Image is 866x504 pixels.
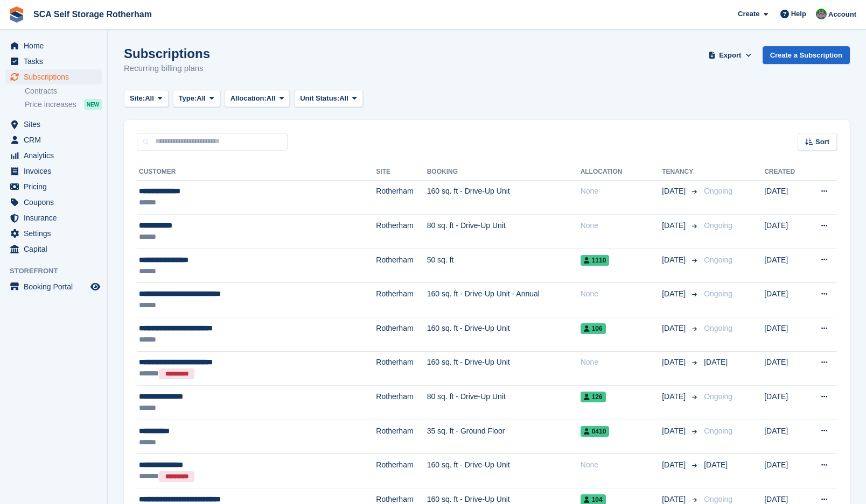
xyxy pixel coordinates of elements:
a: SCA Self Storage Rotherham [29,5,156,23]
span: Type: [179,93,197,104]
span: [DATE] [662,425,688,437]
a: menu [5,279,102,294]
a: menu [5,226,102,241]
span: Capital [24,242,88,257]
th: Site [376,164,427,181]
a: menu [5,132,102,147]
span: [DATE] [662,288,688,300]
span: Ongoing [704,324,732,332]
span: Pricing [24,179,88,194]
td: [DATE] [764,215,806,249]
span: Analytics [24,148,88,163]
span: 1110 [581,255,610,266]
td: 160 sq. ft - Drive-Up Unit - Annual [427,283,581,317]
td: [DATE] [764,420,806,454]
td: Rotherham [376,420,427,454]
td: [DATE] [764,386,806,420]
span: Ongoing [704,187,732,195]
div: None [581,459,662,471]
a: menu [5,242,102,257]
button: Site: All [124,90,169,108]
span: CRM [24,132,88,147]
span: Help [791,9,806,19]
span: Coupons [24,195,88,210]
div: None [581,186,662,197]
td: Rotherham [376,215,427,249]
span: Ongoing [704,221,732,230]
span: [DATE] [704,460,728,469]
span: Invoices [24,164,88,179]
a: menu [5,179,102,194]
td: 160 sq. ft - Drive-Up Unit [427,351,581,386]
span: Storefront [10,266,107,276]
a: menu [5,164,102,179]
a: Contracts [25,86,102,96]
td: 160 sq. ft - Drive-Up Unit [427,454,581,488]
img: stora-icon-8386f47178a22dfd0bd8f6a31ec36ba5ce8667c1dd55bd0f319d3a0aa187defe.svg [9,6,25,23]
button: Unit Status: All [294,90,362,108]
div: NEW [84,99,102,110]
div: None [581,357,662,368]
td: 50 sq. ft [427,249,581,283]
td: Rotherham [376,249,427,283]
span: Subscriptions [24,69,88,84]
td: [DATE] [764,317,806,352]
td: [DATE] [764,454,806,488]
td: 160 sq. ft - Drive-Up Unit [427,317,581,352]
a: menu [5,195,102,210]
a: Price increases NEW [25,98,102,110]
span: Ongoing [704,289,732,298]
th: Booking [427,164,581,181]
td: [DATE] [764,283,806,317]
span: Ongoing [704,255,732,264]
a: menu [5,117,102,132]
a: menu [5,38,102,53]
td: [DATE] [764,351,806,386]
span: Ongoing [704,392,732,401]
span: [DATE] [662,391,688,402]
span: Ongoing [704,427,732,435]
span: [DATE] [662,323,688,334]
span: Site: [130,93,145,104]
td: Rotherham [376,454,427,488]
span: All [267,93,276,104]
button: Allocation: All [225,90,290,108]
span: Sites [24,117,88,132]
span: Tasks [24,54,88,69]
span: [DATE] [662,220,688,231]
th: Allocation [581,164,662,181]
span: All [197,93,206,104]
span: Booking Portal [24,279,88,294]
td: Rotherham [376,351,427,386]
td: Rotherham [376,180,427,215]
td: Rotherham [376,386,427,420]
span: Account [828,9,856,20]
span: 0410 [581,426,610,437]
span: Insurance [24,210,88,225]
img: Sarah Race [816,9,827,19]
span: Settings [24,226,88,241]
a: menu [5,69,102,84]
div: None [581,288,662,300]
span: All [339,93,348,104]
h1: Subscriptions [124,46,210,61]
a: menu [5,210,102,225]
span: Create [738,9,759,19]
a: Create a Subscription [763,46,850,64]
span: [DATE] [662,186,688,197]
span: Ongoing [704,495,732,503]
td: 80 sq. ft - Drive-Up Unit [427,215,581,249]
span: Export [719,50,741,61]
span: Unit Status: [300,93,339,104]
button: Type: All [173,90,220,108]
span: Sort [815,137,829,147]
span: Price increases [25,100,76,110]
span: 106 [581,323,606,334]
td: Rotherham [376,283,427,317]
td: Rotherham [376,317,427,352]
td: 80 sq. ft - Drive-Up Unit [427,386,581,420]
span: [DATE] [662,254,688,266]
span: 126 [581,392,606,402]
p: Recurring billing plans [124,62,210,75]
div: None [581,220,662,231]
